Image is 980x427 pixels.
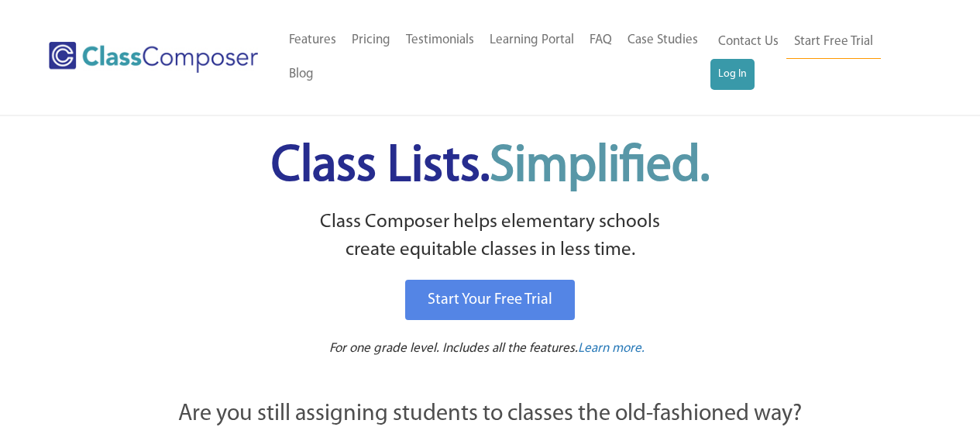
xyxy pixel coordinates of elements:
[281,23,344,57] a: Features
[786,25,881,60] a: Start Free Trial
[398,23,482,57] a: Testimonials
[93,208,888,265] p: Class Composer helps elementary schools create equitable classes in less time.
[428,292,552,308] span: Start Your Free Trial
[578,339,645,359] a: Learn more.
[710,25,786,59] a: Contact Us
[578,342,645,355] span: Learn more.
[582,23,620,57] a: FAQ
[49,42,258,73] img: Class Composer
[710,59,755,90] a: Log In
[490,142,710,192] span: Simplified.
[281,57,322,91] a: Blog
[710,25,920,90] nav: Header Menu
[329,342,578,355] span: For one grade level. Includes all the features.
[405,280,575,320] a: Start Your Free Trial
[620,23,706,57] a: Case Studies
[271,142,710,192] span: Class Lists.
[344,23,398,57] a: Pricing
[281,23,710,91] nav: Header Menu
[482,23,582,57] a: Learning Portal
